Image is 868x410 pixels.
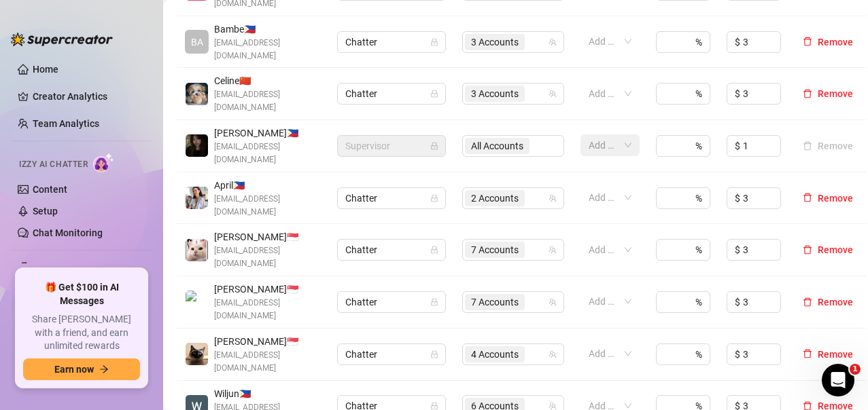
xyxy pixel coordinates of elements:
span: Remove [818,297,853,307]
span: delete [803,193,812,202]
span: lock [430,38,438,46]
img: AI Chatter [93,153,114,172]
button: Remove [797,138,858,154]
button: Earn nowarrow-right [23,358,140,380]
span: [EMAIL_ADDRESS][DOMAIN_NAME] [214,297,321,322]
span: 2 Accounts [465,190,525,206]
span: Celine 🇨🇳 [214,73,321,88]
span: lock [430,246,438,254]
span: team [549,246,557,254]
span: delete [803,245,812,255]
span: 3 Accounts [465,86,525,102]
span: [PERSON_NAME] 🇸🇬 [214,229,321,244]
span: 1 [850,364,861,375]
a: Creator Analytics [33,86,141,107]
span: 7 Accounts [471,295,519,310]
span: Wiljun 🇵🇭 [214,386,321,401]
a: Team Analytics [33,118,99,129]
img: Hiraya Hope [186,134,208,157]
span: Chatter [345,32,438,52]
span: Share [PERSON_NAME] with a friend, and earn unlimited rewards [23,313,140,353]
span: 4 Accounts [471,347,519,362]
span: delete [803,89,812,98]
span: Chatter [345,240,438,260]
a: Setup [33,206,58,217]
span: BA [191,35,203,50]
span: Automations [33,257,129,278]
button: Remove [797,242,858,258]
span: Supervisor [345,136,438,156]
span: 7 Accounts [465,242,525,258]
span: Remove [818,244,853,255]
span: team [549,298,557,306]
span: Remove [818,349,853,360]
span: April 🇵🇭 [214,178,321,193]
span: 3 Accounts [471,35,519,50]
span: lock [430,194,438,202]
span: team [549,350,557,358]
span: 7 Accounts [471,242,519,257]
button: Remove [797,346,858,362]
img: logo-BBDzfeDw.svg [11,33,113,46]
span: 3 Accounts [471,86,519,101]
span: lock [430,298,438,306]
img: April [186,187,208,209]
span: [EMAIL_ADDRESS][DOMAIN_NAME] [214,141,321,166]
span: delete [803,349,812,358]
span: Bambe 🇵🇭 [214,22,321,37]
span: [PERSON_NAME] 🇵🇭 [214,126,321,141]
img: Chris sevilla [186,343,208,365]
span: 3 Accounts [465,34,525,50]
span: Chatter [345,292,438,312]
span: thunderbolt [18,262,29,273]
span: Chatter [345,344,438,365]
span: delete [803,297,812,307]
img: Clint Sevilla [186,291,208,313]
span: Chatter [345,83,438,104]
span: 4 Accounts [465,346,525,362]
img: Celine [186,83,208,105]
span: lock [430,90,438,98]
span: [EMAIL_ADDRESS][DOMAIN_NAME] [214,244,321,270]
button: Remove [797,294,858,310]
span: Chatter [345,188,438,208]
a: Chat Monitoring [33,227,103,238]
img: J M [186,239,208,261]
span: [PERSON_NAME] 🇸🇬 [214,282,321,297]
span: 2 Accounts [471,191,519,206]
span: Earn now [54,364,94,375]
span: lock [430,402,438,410]
span: lock [430,350,438,358]
span: team [549,402,557,410]
span: Izzy AI Chatter [19,158,88,171]
span: Remove [818,37,853,48]
span: [EMAIL_ADDRESS][DOMAIN_NAME] [214,37,321,62]
span: team [549,38,557,46]
span: lock [430,142,438,150]
iframe: Intercom live chat [822,364,854,396]
span: [PERSON_NAME] 🇸🇬 [214,334,321,349]
button: Remove [797,190,858,206]
span: team [549,90,557,98]
button: Remove [797,86,858,102]
a: Home [33,64,58,75]
button: Remove [797,34,858,50]
span: team [549,194,557,202]
span: [EMAIL_ADDRESS][DOMAIN_NAME] [214,193,321,219]
span: delete [803,37,812,46]
span: [EMAIL_ADDRESS][DOMAIN_NAME] [214,349,321,375]
span: Remove [818,193,853,204]
span: [EMAIL_ADDRESS][DOMAIN_NAME] [214,88,321,114]
span: arrow-right [99,365,109,374]
span: 🎁 Get $100 in AI Messages [23,281,140,307]
a: Content [33,184,67,195]
span: Remove [818,88,853,99]
span: 7 Accounts [465,294,525,310]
